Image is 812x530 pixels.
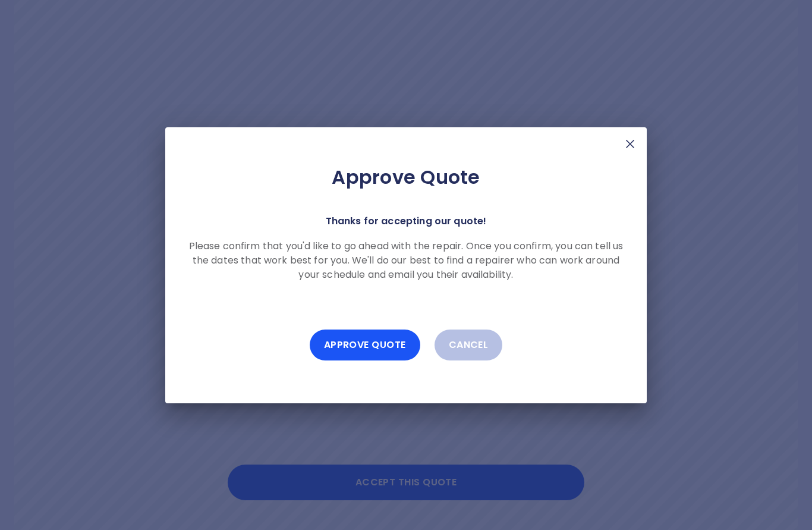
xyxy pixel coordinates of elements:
[184,239,628,282] p: Please confirm that you'd like to go ahead with the repair. Once you confirm, you can tell us the...
[326,213,487,230] p: Thanks for accepting our quote!
[310,330,420,360] button: Approve Quote
[184,165,628,189] h2: Approve Quote
[435,330,503,360] button: Cancel
[623,137,637,151] img: X Mark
